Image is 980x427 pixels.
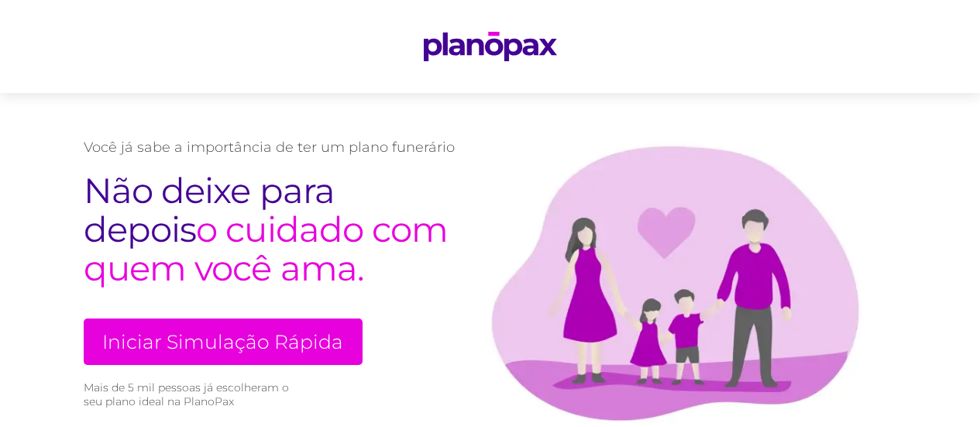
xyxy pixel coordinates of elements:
small: Mais de 5 mil pessoas já escolheram o seu plano ideal na PlanoPax [84,381,297,408]
p: Você já sabe a importância de ter um plano funerário [84,139,456,156]
img: family [456,124,897,423]
h2: o cuidado com quem você ama. [84,171,456,288]
a: Iniciar Simulação Rápida [84,319,363,365]
span: Não deixe para depois [84,169,335,250]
